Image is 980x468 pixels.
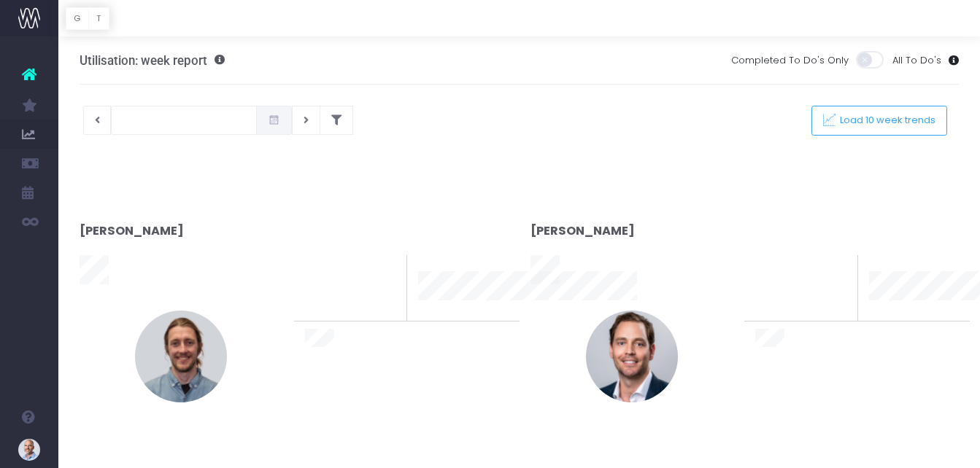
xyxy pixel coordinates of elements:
[66,7,109,30] div: Vertical button group
[80,222,184,239] strong: [PERSON_NAME]
[731,53,849,68] span: Completed To Do's Only
[755,269,815,284] span: To last week
[869,304,935,319] span: 10 week trend
[18,439,40,461] img: images/default_profile_image.png
[371,255,396,279] span: 0%
[811,106,947,136] button: Load 10 week trends
[836,114,936,127] span: Load 10 week trends
[530,222,635,239] strong: [PERSON_NAME]
[892,53,941,68] span: All To Do's
[80,53,225,68] h3: Utilisation: week report
[418,304,484,319] span: 10 week trend
[822,255,846,279] span: 0%
[88,7,109,30] button: T
[305,269,365,284] span: To last week
[66,7,89,30] button: G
